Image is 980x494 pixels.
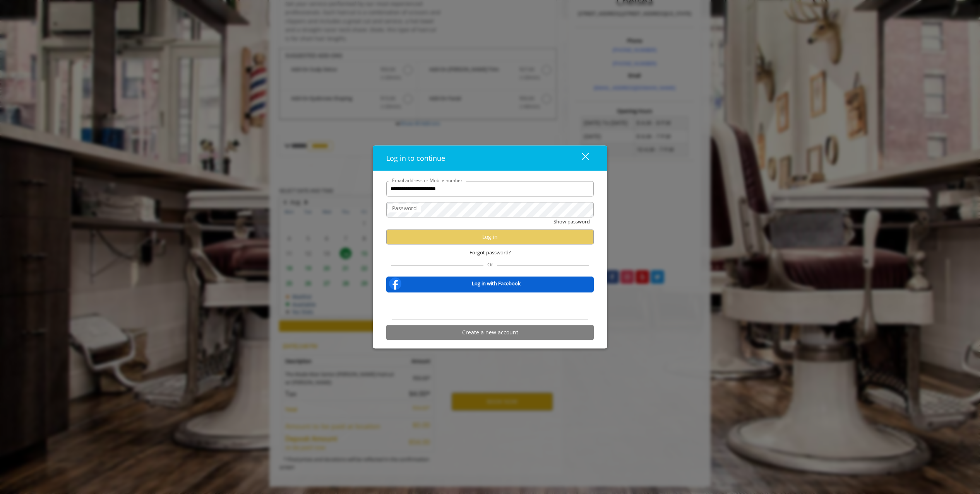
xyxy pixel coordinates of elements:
[483,261,497,267] span: Or
[387,276,403,291] img: facebook-logo
[386,153,445,162] span: Log in to continue
[553,217,590,225] button: Show password
[386,229,594,244] button: Log in
[567,150,594,166] button: close dialog
[573,152,588,164] div: close dialog
[472,279,521,288] b: Log in with Facebook
[388,204,421,212] label: Password
[386,181,594,196] input: Email address or Mobile number
[445,297,535,314] iframe: Sign in with Google Button
[386,202,594,217] input: Password
[386,325,594,340] button: Create a new account
[388,176,466,184] label: Email address or Mobile number
[469,248,511,256] span: Forgot password?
